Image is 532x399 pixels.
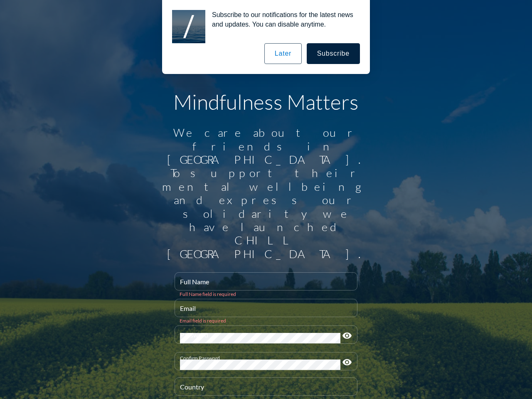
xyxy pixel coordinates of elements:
[342,331,352,341] i: visibility
[180,280,352,290] input: Full Name
[180,291,352,297] div: Full Name field is required
[180,333,340,343] input: Password
[180,318,352,324] div: Email field is required
[342,357,352,367] i: visibility
[158,89,374,114] h1: Mindfulness Matters
[180,385,352,395] input: Country
[180,360,340,370] input: Confirm Password
[307,43,360,64] button: Subscribe
[172,10,205,43] img: notification icon
[158,126,374,261] div: We care about our friends in [GEOGRAPHIC_DATA]. To support their mental wellbeing and express our...
[264,43,302,64] button: Later
[205,10,360,29] div: Subscribe to our notifications for the latest news and updates. You can disable anytime.
[180,306,352,317] input: Email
